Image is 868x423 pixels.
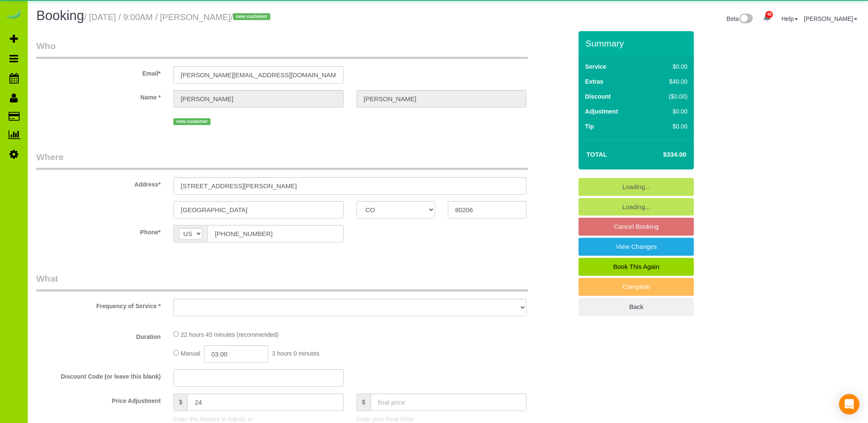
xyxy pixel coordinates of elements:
a: [PERSON_NAME] [804,15,857,22]
legend: What [36,272,528,292]
label: Address* [30,177,167,189]
div: $0.00 [651,62,687,71]
span: new customer [233,13,270,20]
img: Automaid Logo [5,9,22,20]
a: Book This Again [579,258,694,276]
label: Extras [585,77,603,86]
label: Discount [585,92,611,101]
a: 48 [759,9,775,27]
label: Adjustment [585,107,618,116]
legend: Who [36,40,528,59]
span: 48 [766,11,773,18]
div: Open Intercom Messenger [839,394,859,414]
div: $40.00 [651,77,687,86]
label: Phone* [30,225,167,236]
input: Zip Code* [448,201,526,219]
a: Back [579,298,694,316]
img: New interface [739,14,753,25]
span: Manual [181,350,200,357]
label: Tip [585,122,594,131]
h3: Summary [585,38,690,48]
input: Email* [173,66,343,84]
div: $0.00 [651,107,687,116]
a: Beta [727,15,753,22]
span: Booking [36,8,84,23]
h4: $334.00 [637,151,686,158]
span: 3 hours 0 minutes [272,350,319,357]
label: Email* [30,66,167,78]
input: Phone* [208,225,343,242]
strong: Total [586,151,607,158]
label: Discount Code (or leave this blank) [30,369,167,381]
label: Duration [30,330,167,341]
input: final price [371,394,527,411]
label: Frequency of Service * [30,299,167,310]
legend: Where [36,151,528,170]
span: $ [357,394,371,411]
span: / [231,12,273,22]
div: $0.00 [651,122,687,131]
input: Last Name* [357,90,526,108]
label: Service [585,62,606,71]
label: Name * [30,90,167,102]
span: new customer [173,118,210,125]
a: Help [781,15,798,22]
a: View Changes [579,238,694,256]
span: $ [173,394,187,411]
span: 22 hours 45 minutes (recommended) [181,331,279,338]
label: Price Adjustment [30,394,167,405]
input: First Name* [173,90,343,108]
small: / [DATE] / 9:00AM / [PERSON_NAME] [84,12,273,22]
div: ($0.00) [651,92,687,101]
input: City* [173,201,343,219]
